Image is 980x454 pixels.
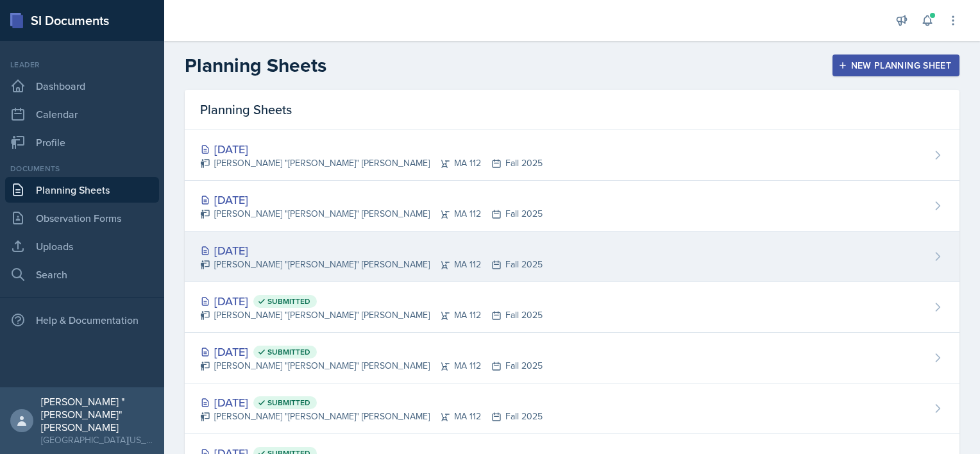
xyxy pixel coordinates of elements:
[5,101,159,127] a: Calendar
[185,333,959,383] a: [DATE] Submitted [PERSON_NAME] "[PERSON_NAME]" [PERSON_NAME]MA 112Fall 2025
[185,90,959,130] div: Planning Sheets
[185,231,959,282] a: [DATE] [PERSON_NAME] "[PERSON_NAME]" [PERSON_NAME]MA 112Fall 2025
[200,207,543,221] div: [PERSON_NAME] "[PERSON_NAME]" [PERSON_NAME] MA 112 Fall 2025
[185,181,959,231] a: [DATE] [PERSON_NAME] "[PERSON_NAME]" [PERSON_NAME]MA 112Fall 2025
[5,163,159,174] div: Documents
[832,55,959,76] button: New Planning Sheet
[200,394,543,411] div: [DATE]
[41,395,154,433] div: [PERSON_NAME] "[PERSON_NAME]" [PERSON_NAME]
[5,130,159,155] a: Profile
[5,73,159,99] a: Dashboard
[200,410,543,423] div: [PERSON_NAME] "[PERSON_NAME]" [PERSON_NAME] MA 112 Fall 2025
[200,258,543,271] div: [PERSON_NAME] "[PERSON_NAME]" [PERSON_NAME] MA 112 Fall 2025
[200,343,543,360] div: [DATE]
[5,262,159,287] a: Search
[5,59,159,71] div: Leader
[267,398,310,408] span: Submitted
[5,205,159,231] a: Observation Forms
[267,296,310,307] span: Submitted
[200,292,543,310] div: [DATE]
[267,347,310,357] span: Submitted
[185,54,326,77] h2: Planning Sheets
[200,308,543,322] div: [PERSON_NAME] "[PERSON_NAME]" [PERSON_NAME] MA 112 Fall 2025
[200,242,543,259] div: [DATE]
[200,156,543,170] div: [PERSON_NAME] "[PERSON_NAME]" [PERSON_NAME] MA 112 Fall 2025
[185,282,959,333] a: [DATE] Submitted [PERSON_NAME] "[PERSON_NAME]" [PERSON_NAME]MA 112Fall 2025
[5,307,159,333] div: Help & Documentation
[185,130,959,181] a: [DATE] [PERSON_NAME] "[PERSON_NAME]" [PERSON_NAME]MA 112Fall 2025
[200,140,543,158] div: [DATE]
[200,359,543,373] div: [PERSON_NAME] "[PERSON_NAME]" [PERSON_NAME] MA 112 Fall 2025
[5,177,159,203] a: Planning Sheets
[5,233,159,259] a: Uploads
[41,433,154,446] div: [GEOGRAPHIC_DATA][US_STATE] in [GEOGRAPHIC_DATA]
[841,60,951,71] div: New Planning Sheet
[200,191,543,208] div: [DATE]
[185,383,959,434] a: [DATE] Submitted [PERSON_NAME] "[PERSON_NAME]" [PERSON_NAME]MA 112Fall 2025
